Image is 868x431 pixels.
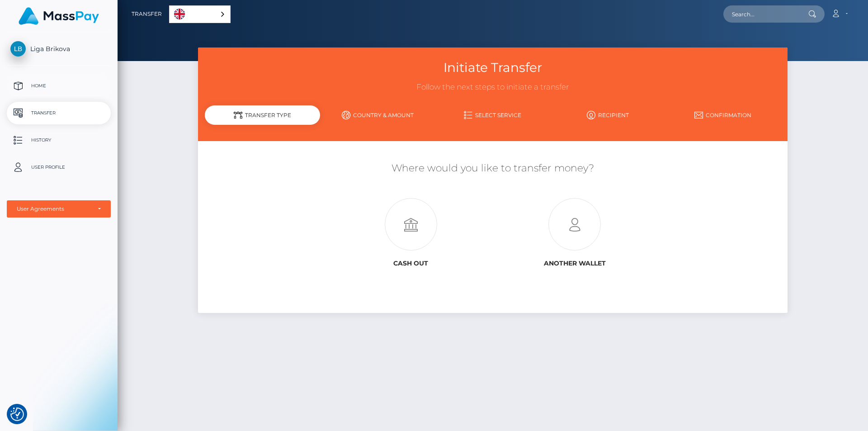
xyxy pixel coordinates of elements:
[169,5,231,23] div: Language
[10,79,107,93] p: Home
[7,129,111,152] a: History
[7,45,111,53] span: Liga Brikova
[205,59,780,76] h3: Initiate Transfer
[550,107,665,123] a: Recipient
[7,102,111,124] a: Transfer
[10,133,107,147] p: History
[7,75,111,97] a: Home
[336,260,486,267] h6: Cash out
[10,407,24,421] button: Consent Preferences
[205,161,780,175] h5: Where would you like to transfer money?
[723,5,808,23] input: Search...
[10,106,107,120] p: Transfer
[132,5,162,24] a: Transfer
[19,7,99,25] img: MassPay
[17,205,91,213] div: User Agreements
[170,6,230,23] a: English
[10,407,24,421] img: Revisit consent button
[7,156,111,179] a: User Profile
[10,161,107,174] p: User Profile
[205,105,320,125] div: Transfer Type
[320,107,435,123] a: Country & Amount
[7,200,111,218] button: User Agreements
[205,82,780,93] h3: Follow the next steps to initiate a transfer
[435,107,551,123] a: Select Service
[665,107,781,123] a: Confirmation
[500,260,650,267] h6: Another wallet
[169,5,231,23] aside: Language selected: English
